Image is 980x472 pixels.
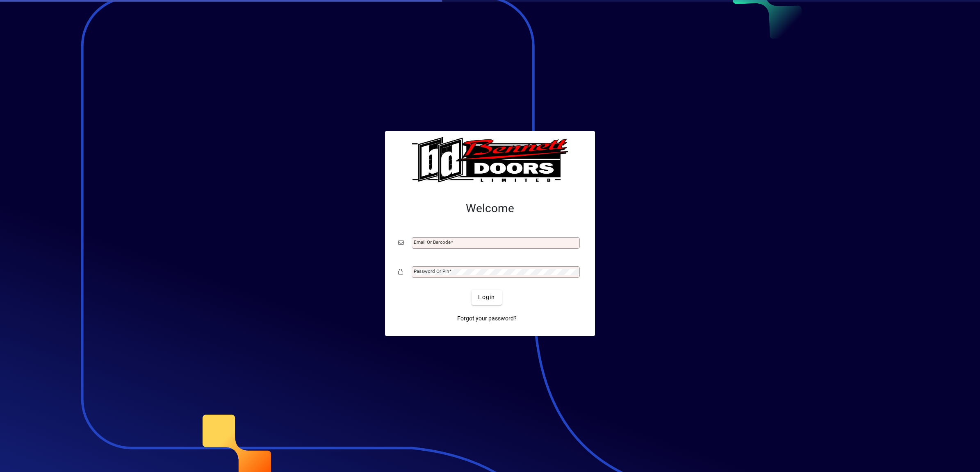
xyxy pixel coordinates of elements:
h2: Welcome [398,202,582,216]
mat-label: Email or Barcode [414,239,451,245]
a: Forgot your password? [454,311,520,326]
span: Forgot your password? [457,314,517,323]
button: Login [472,290,501,305]
span: Login [478,293,495,302]
mat-label: Password or Pin [414,268,449,274]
